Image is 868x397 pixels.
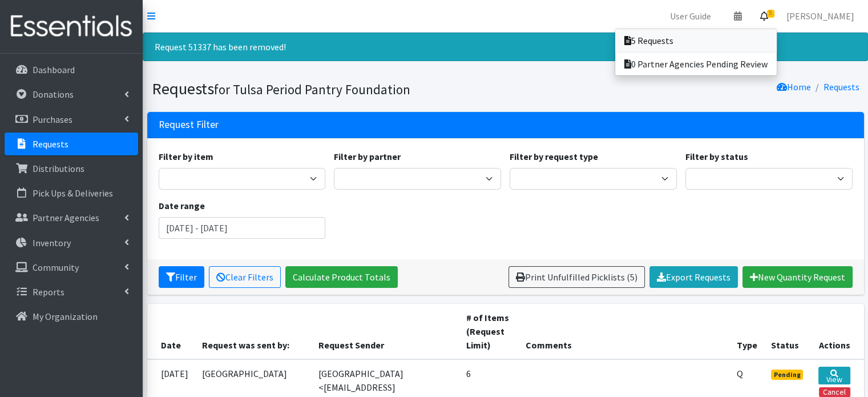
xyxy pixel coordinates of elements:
a: View [818,367,850,384]
input: January 1, 2011 - December 31, 2011 [159,217,326,239]
a: User Guide [661,5,720,27]
a: 0 Partner Agencies Pending Review [615,53,777,75]
p: My Organization [33,311,98,322]
small: for Tulsa Period Pantry Foundation [214,81,410,98]
th: Date [147,304,195,359]
p: Dashboard [33,64,75,75]
abbr: Quantity [737,368,743,379]
label: Filter by status [685,150,748,163]
p: Donations [33,89,74,100]
label: Filter by partner [334,150,401,163]
a: Distributions [5,157,138,180]
a: Calculate Product Totals [285,266,398,288]
a: Export Requests [649,266,738,288]
p: Community [33,262,79,273]
a: Home [777,81,811,93]
a: Requests [5,133,138,155]
th: Type [730,304,764,359]
label: Filter by request type [510,150,598,163]
a: 5 [751,5,777,27]
a: Pick Ups & Deliveries [5,182,138,204]
p: Inventory [33,237,71,248]
th: # of Items (Request Limit) [459,304,519,359]
a: Donations [5,83,138,106]
a: New Quantity Request [742,266,853,288]
span: 5 [767,10,774,18]
label: Date range [159,199,205,212]
a: 5 Requests [615,29,777,52]
span: Pending [771,370,804,380]
p: Purchases [33,114,72,125]
p: Distributions [33,163,84,174]
label: Filter by item [159,150,213,163]
th: Request was sent by: [195,304,312,359]
th: Actions [812,304,863,359]
a: Requests [823,81,859,93]
th: Request Sender [312,304,459,359]
a: Reports [5,280,138,303]
p: Reports [33,286,64,298]
a: Community [5,256,138,279]
a: My Organization [5,305,138,328]
a: Purchases [5,108,138,131]
a: Dashboard [5,58,138,81]
p: Partner Agencies [33,212,99,223]
div: Request 51337 has been removed! [143,33,868,61]
p: Requests [33,138,68,150]
a: Clear Filters [209,266,281,288]
img: HumanEssentials [5,7,138,46]
p: Pick Ups & Deliveries [33,187,113,199]
th: Status [764,304,812,359]
a: Partner Agencies [5,206,138,229]
button: Filter [159,266,204,288]
th: Comments [519,304,730,359]
h3: Request Filter [159,119,219,131]
a: Inventory [5,231,138,254]
a: [PERSON_NAME] [777,5,863,27]
h1: Requests [152,79,502,99]
a: Print Unfulfilled Picklists (5) [508,266,645,288]
button: Cancel [819,387,850,397]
